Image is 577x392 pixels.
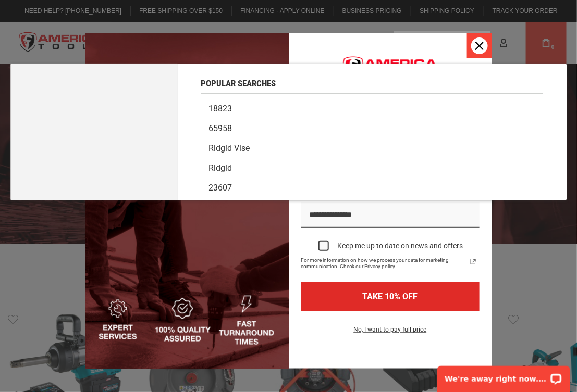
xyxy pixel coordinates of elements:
[301,202,480,229] input: Email field
[201,178,543,198] a: 23607
[201,158,543,178] a: Ridgid
[467,256,480,268] a: Read our Privacy Policy
[201,99,543,119] a: 18823
[201,138,543,158] a: Ridgid vise
[467,256,480,268] svg: link icon
[337,242,463,250] div: Keep me up to date on news and offers
[431,359,577,392] iframe: LiveChat chat widget
[346,324,435,342] button: No, I want to pay full price
[301,257,467,270] span: For more information on how we process your data for marketing communication. Check our Privacy p...
[467,33,492,58] button: Close
[301,282,480,311] button: TAKE 10% OFF
[475,42,484,50] svg: close icon
[201,79,276,88] span: Popular Searches
[201,119,543,138] a: 65958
